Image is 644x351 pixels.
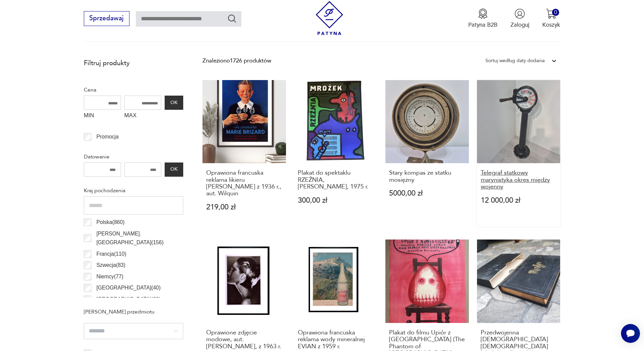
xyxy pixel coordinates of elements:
[84,85,183,94] p: Cena
[389,170,465,183] h3: Stary kompas ze statku mosiężny
[165,96,183,110] button: OK
[96,218,124,227] p: Polska ( 860 )
[468,8,498,29] a: Ikona medaluPatyna B2B
[202,56,271,65] div: Znaleziono 1726 produktów
[84,152,183,161] p: Datowanie
[84,11,129,26] button: Sprzedawaj
[96,295,161,304] p: [GEOGRAPHIC_DATA] ( 29 )
[468,8,498,29] button: Patyna B2B
[84,110,121,123] label: MIN
[206,170,282,197] h3: Oprawiona francuska reklama likieru [PERSON_NAME] z 1936 r., aut. Wilquin
[84,59,183,68] p: Filtruj produkty
[294,80,378,227] a: Plakat do spektaklu RZEŹNIA, Jan Młodożeniec, 1975 r.Plakat do spektaklu RZEŹNIA, [PERSON_NAME], ...
[298,170,374,190] h3: Plakat do spektaklu RZEŹNIA, [PERSON_NAME], 1975 r.
[542,8,560,29] button: 0Koszyk
[542,21,560,29] p: Koszyk
[481,197,557,204] p: 12 000,00 zł
[96,272,123,281] p: Niemcy ( 77 )
[468,21,498,29] p: Patyna B2B
[481,170,557,190] h3: Telegraf statkowy marynistyka okres między wojenny
[621,324,640,343] iframe: Smartsupp widget button
[477,80,560,227] a: Telegraf statkowy marynistyka okres między wojennyTelegraf statkowy marynistyka okres między woje...
[385,80,469,227] a: Stary kompas ze statku mosiężnyStary kompas ze statku mosiężny5000,00 zł
[510,21,529,29] p: Zaloguj
[124,110,162,123] label: MAX
[84,16,129,22] a: Sprzedawaj
[312,1,347,35] img: Patyna - sklep z meblami i dekoracjami vintage
[478,8,488,19] img: Ikona medalu
[552,9,559,16] div: 0
[389,190,465,197] p: 5000,00 zł
[96,261,125,270] p: Szwecja ( 83 )
[227,14,237,23] button: Szukaj
[96,250,126,258] p: Francja ( 110 )
[298,329,374,350] h3: Oprawiona francuska reklama wody mineralnej EVIAN z 1959 r.
[485,56,545,65] div: Sortuj według daty dodania
[96,229,183,247] p: [PERSON_NAME]. [GEOGRAPHIC_DATA] ( 156 )
[510,8,529,29] button: Zaloguj
[84,307,183,316] p: [PERSON_NAME] przedmiotu
[206,329,282,350] h3: Oprawione zdjęcie modowe, aut. [PERSON_NAME], z 1963 r.
[202,80,286,227] a: Oprawiona francuska reklama likieru MARIE BRIZARD z 1936 r., aut. WilquinOprawiona francuska rekl...
[96,132,119,141] p: Promocja
[515,8,525,19] img: Ikonka użytkownika
[96,283,161,292] p: [GEOGRAPHIC_DATA] ( 40 )
[84,186,183,195] p: Kraj pochodzenia
[546,8,556,19] img: Ikona koszyka
[206,204,282,211] p: 219,00 zł
[298,197,374,204] p: 300,00 zł
[165,162,183,177] button: OK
